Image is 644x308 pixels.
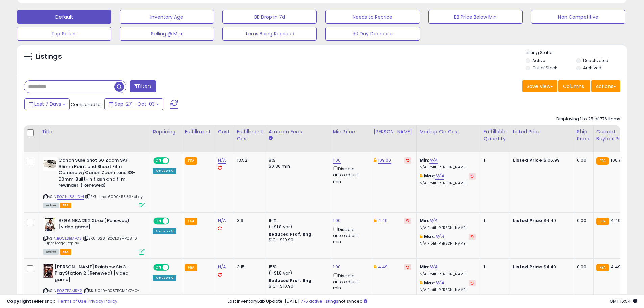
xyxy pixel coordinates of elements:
p: N/A Profit [PERSON_NAME] [420,241,476,246]
b: Canon Sure Shot 60 Zoom SAF 35mm Point and Shoot Film Camera w/Canon Zoom Lens 38-60mm. Built-in ... [58,157,141,190]
div: $0.30 min [269,163,325,169]
span: 2025-10-11 16:54 GMT [610,298,637,304]
b: Listed Price: [513,264,544,270]
a: N/A [435,233,444,240]
a: 109.00 [378,157,391,164]
b: Max: [424,280,436,286]
div: Markup on Cost [420,128,478,135]
span: FBA [60,249,71,255]
span: ON [154,158,163,164]
div: Ship Price [577,128,591,142]
span: OFF [168,218,179,224]
span: 106.98 [611,157,624,163]
a: N/A [218,217,226,224]
a: B0CNJ88HDM [57,194,84,200]
button: 30 Day Decrease [325,27,420,41]
small: FBA [185,218,197,225]
div: 1 [484,264,505,270]
div: 15% [269,218,325,224]
a: Terms of Use [58,298,87,304]
span: Sep-27 - Oct-03 [115,101,155,108]
div: seller snap | | [7,298,117,305]
button: Top Sellers [17,27,111,41]
button: Default [17,10,111,24]
small: FBA [596,264,609,271]
small: Amazon Fees. [269,135,273,141]
p: Listing States: [526,50,627,56]
div: Displaying 1 to 25 of 776 items [556,116,620,122]
b: Min: [420,217,430,224]
b: Min: [420,264,430,270]
span: Last 7 Days [34,101,61,108]
img: 41HXaZhiGGL._SL40_.jpg [43,157,57,171]
div: Disable auto adjust min [333,272,365,291]
b: Listed Price: [513,157,544,163]
label: Active [532,57,545,63]
a: B0CLSBMPC3 [57,236,82,241]
div: ASIN: [43,264,145,307]
b: Max: [424,173,436,179]
div: Amazon AI [153,275,176,281]
b: Listed Price: [513,217,544,224]
label: Deactivated [583,57,609,63]
div: Repricing [153,128,179,135]
div: Amazon AI [153,168,176,174]
div: 8% [269,157,325,163]
div: Title [42,128,147,135]
th: The percentage added to the cost of goods (COGS) that forms the calculator for Min & Max prices. [416,125,481,152]
p: N/A Profit [PERSON_NAME] [420,226,476,230]
button: Save View [522,80,557,92]
span: All listings currently available for purchase on Amazon [43,203,59,208]
button: Last 7 Days [24,98,70,110]
button: Filters [130,80,156,92]
button: Sep-27 - Oct-03 [104,98,163,110]
div: Amazon Fees [269,128,327,135]
div: Fulfillment Cost [237,128,263,142]
div: 0.00 [577,264,588,270]
p: N/A Profit [PERSON_NAME] [420,165,476,170]
div: $10 - $10.90 [269,284,325,289]
div: 15% [269,264,325,270]
span: | SKU: shot6000-53.36-ebay [85,194,143,199]
div: 3.9 [237,218,261,224]
small: FBA [185,264,197,271]
a: 1.00 [333,217,341,224]
button: BB Price Below Min [428,10,523,24]
p: N/A Profit [PERSON_NAME] [420,272,476,277]
p: N/A Profit [PERSON_NAME] [420,181,476,186]
a: 776 active listings [301,298,338,304]
div: ASIN: [43,218,145,254]
b: SEGA NBA 2K2 Xbox (Renewed) [video game] [58,218,141,232]
div: Cost [218,128,231,135]
a: Privacy Policy [88,298,117,304]
a: N/A [429,157,437,164]
span: | SKU: 028-B0CLSBMPC3-0-Super Mega Replay [43,236,139,246]
div: 1 [484,218,505,224]
small: FBA [596,218,609,225]
a: 4.49 [378,217,388,224]
div: $4.49 [513,264,569,270]
a: 4.49 [378,264,388,270]
strong: Copyright [7,298,31,304]
div: Fulfillable Quantity [484,128,507,142]
span: OFF [168,158,179,164]
button: Non Competitive [531,10,625,24]
div: Listed Price [513,128,571,135]
div: Disable auto adjust min [333,165,365,185]
h5: Listings [36,52,62,62]
div: ASIN: [43,157,145,207]
span: 4.49 [611,217,621,224]
b: Max: [424,233,436,240]
button: Actions [591,80,620,92]
button: Needs to Reprice [325,10,420,24]
div: Fulfillment [185,128,212,135]
b: Reduced Prof. Rng. [269,278,313,283]
span: ON [154,218,163,224]
span: OFF [168,264,179,270]
a: N/A [429,217,437,224]
div: (+$1.8 var) [269,224,325,230]
div: Last InventoryLab Update: [DATE], not synced. [228,298,637,305]
div: Min Price [333,128,368,135]
p: N/A Profit [PERSON_NAME] [420,288,476,292]
div: Current Buybox Price [596,128,631,142]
